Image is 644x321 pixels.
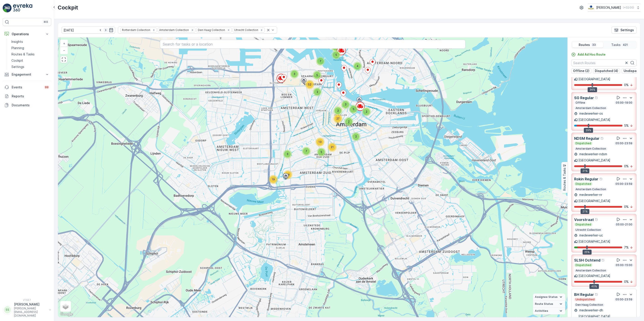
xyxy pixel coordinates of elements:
p: 5 % [624,123,629,128]
span: 3 [345,103,346,106]
div: 52 [305,80,314,89]
p: Amsterdam Collection [575,147,607,151]
p: BH Regular [574,292,594,297]
p: Dispatched [575,142,592,145]
p: ( +02:00 ) [623,6,634,9]
span: Route Status [535,302,553,306]
div: 19 [269,175,278,184]
div: Remove Amsterdam Collection [190,28,195,32]
p: Events [12,85,41,90]
span: 4 [357,64,358,68]
p: [GEOGRAPHIC_DATA] [578,199,610,203]
a: Add Ad Hoc Route [571,52,606,57]
p: Amsterdam Collection [575,106,607,110]
span: 5 [321,150,322,154]
p: Settings [11,65,24,69]
button: [PERSON_NAME](+02:00) [588,4,640,12]
span: Activities [535,309,548,313]
p: 33 [592,43,596,47]
div: Utrecht Collection [233,28,259,32]
p: Cockpit [58,4,78,11]
span: 13 [318,140,322,144]
div: 4 [353,62,362,71]
span: 2 [348,120,350,123]
p: [GEOGRAPHIC_DATA] [578,158,610,163]
span: 5 [353,107,354,111]
p: Add Ad Hoc Route [578,52,606,57]
div: Help Tooltip Icon [601,258,605,262]
p: Dispatched [575,182,592,186]
span: 19 [272,178,275,181]
span: 52 [308,83,311,86]
div: 7 [302,147,311,156]
div: SS [4,306,11,313]
button: SS[PERSON_NAME][PERSON_NAME][EMAIL_ADDRESS][DOMAIN_NAME] [3,302,51,317]
p: Planning [11,46,24,50]
span: Assignee Status [535,295,558,299]
span: 5 [335,53,337,57]
p: ⌘B [44,20,48,24]
p: Den Haag Collection [575,303,604,307]
div: 5 [332,50,341,59]
p: medewerker-nr [578,192,602,197]
summary: Assignee Status [533,294,565,301]
div: 39 [283,170,292,179]
button: Dispatched (4) [593,68,620,74]
p: [GEOGRAPHIC_DATA] [578,274,610,278]
div: Amsterdam Collection [158,28,190,32]
p: Amsterdam Collection [575,188,607,191]
div: Help Tooltip Icon [599,177,603,181]
p: Dispatched (4) [595,69,618,73]
p: [GEOGRAPHIC_DATA] [578,77,610,81]
div: 36% [588,87,597,92]
img: Google [59,311,74,317]
a: Layers [61,301,71,311]
p: SG Regular [574,95,594,100]
p: Routes [579,43,590,47]
a: Planning [10,45,51,51]
span: 3 [287,152,288,156]
img: basis-logo_rgb2x.png [588,5,594,10]
a: Events99 [3,83,51,92]
summary: Route Status [533,301,565,308]
span: 2 [355,135,357,138]
a: Zoom Out [61,47,67,54]
div: Rotterdam Collection [121,28,151,32]
a: Insights [10,39,51,45]
p: Cockpit [11,58,23,63]
p: Amsterdam Collection [575,269,607,272]
p: Reports [12,94,49,98]
div: 3 [290,70,299,79]
p: Dispatched [575,263,592,267]
p: Insights [11,39,23,44]
p: Settings [620,28,634,32]
span: 21 [331,145,334,149]
div: 25% [582,250,591,255]
p: 05:00-21:00 [615,223,633,226]
p: Undispatched [575,298,595,301]
span: + [63,41,65,45]
div: 5 [349,105,358,114]
span: 2 [366,110,367,113]
div: 13 [315,138,324,146]
div: Help Tooltip Icon [595,96,598,100]
p: 0 % [624,83,629,87]
button: Engagement [3,70,51,79]
button: Offline (2) [571,68,591,74]
p: Offline (2) [573,69,589,73]
a: Reports [3,92,51,101]
p: 0 % [624,205,629,209]
div: 2 [351,132,360,141]
p: 7 % [624,245,629,250]
span: 5 [316,73,318,77]
p: 05:00-23:59 [615,142,633,145]
div: Remove Rotterdam Collection [151,28,156,32]
div: 21% [581,168,589,173]
input: Search Routes [571,59,637,66]
p: SLSH Ochtend [574,258,600,263]
button: Operations [3,30,51,39]
p: [PERSON_NAME][EMAIL_ADDRESS][DOMAIN_NAME] [14,307,47,317]
button: Settings [611,26,637,34]
input: Search for tasks or a location [160,40,465,49]
p: Rokin Regular [574,176,598,182]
